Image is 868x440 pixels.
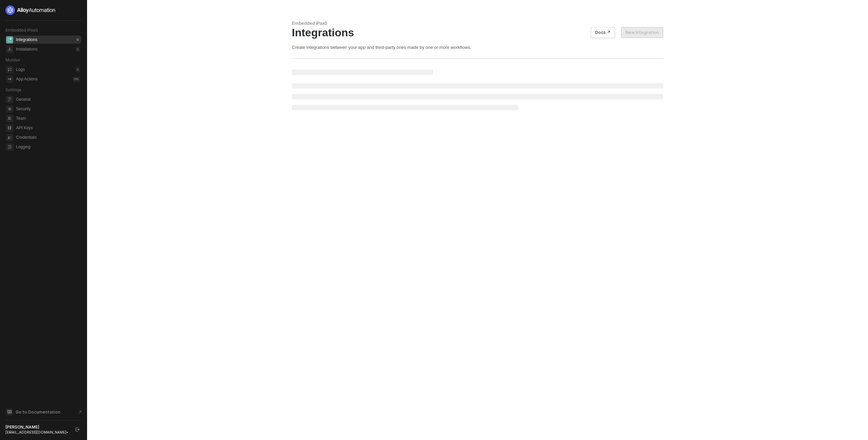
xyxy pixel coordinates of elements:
[76,427,80,432] span: logout
[16,37,37,43] div: Integrations
[5,57,20,62] span: Monitor
[76,67,80,72] div: 0
[5,424,69,430] div: [PERSON_NAME]
[16,76,37,82] div: App Actions
[5,408,82,416] a: Knowledge Base
[292,44,663,50] div: Create integrations between your app and third-party ones made by one or more workflows.
[621,27,663,38] button: New Integration
[292,26,663,39] div: Integrations
[5,87,21,92] span: Settings
[5,5,56,15] img: logo
[16,133,80,141] span: Credentials
[6,96,13,103] span: general
[6,134,13,141] span: credentials
[76,37,80,42] div: 0
[77,409,83,416] span: document-arrow
[16,46,37,52] div: Installations
[16,409,60,415] span: Go to Documentation
[73,76,80,82] div: 0 %
[595,30,611,35] div: Docs ↗
[16,143,80,151] span: Logging
[16,67,25,73] div: Logs
[6,106,13,113] span: security
[6,144,13,151] span: logging
[591,27,615,38] button: Docs ↗
[16,95,80,103] span: General
[6,76,13,83] span: icon-app-actions
[6,66,13,73] span: icon-logs
[16,105,80,113] span: Security
[16,124,80,132] span: API Keys
[5,430,69,435] div: [EMAIL_ADDRESS][DOMAIN_NAME] •
[6,408,13,415] span: documentation
[76,46,80,52] div: 0
[5,27,38,33] span: Embedded iPaaS
[16,114,80,122] span: Team
[5,5,81,15] a: logo
[6,36,13,43] span: integrations
[6,115,13,122] span: team
[6,46,13,53] span: installations
[292,20,663,26] div: Embedded iPaaS
[6,125,13,132] span: api-key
